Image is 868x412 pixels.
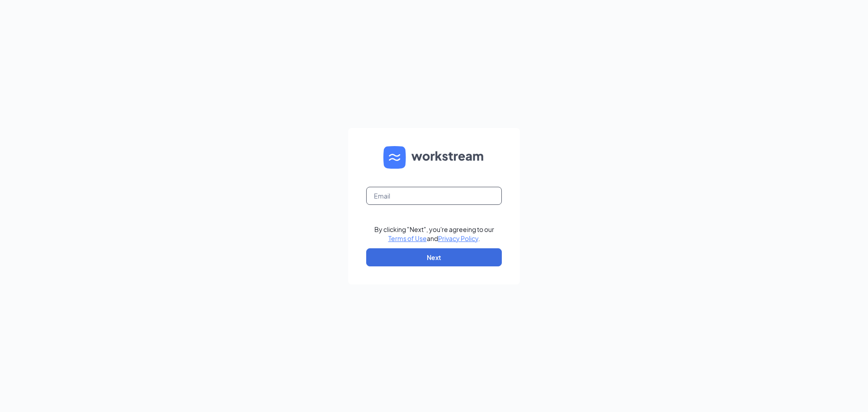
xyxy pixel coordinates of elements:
[383,146,485,169] img: WS logo and Workstream text
[366,248,502,266] button: Next
[438,234,478,242] a: Privacy Policy
[388,234,427,242] a: Terms of Use
[366,187,502,205] input: Email
[374,225,494,243] div: By clicking "Next", you're agreeing to our and .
